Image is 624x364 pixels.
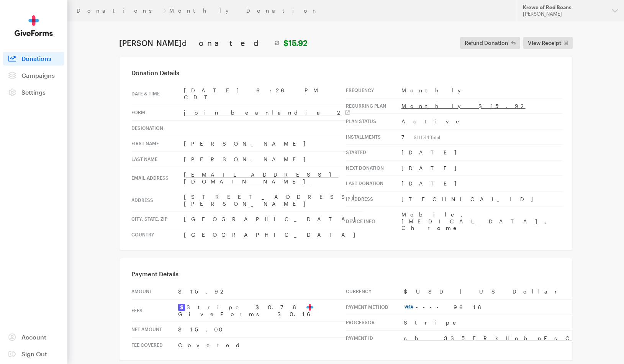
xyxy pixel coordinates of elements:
[528,38,561,48] span: View Receipt
[3,69,64,82] a: Campaigns
[346,98,401,114] th: Recurring Plan
[131,120,184,136] th: Designation
[131,337,178,353] th: Fee Covered
[460,37,520,49] button: Refund Donation
[346,284,404,299] th: Currency
[346,330,404,346] th: Payment Id
[184,227,363,242] td: [GEOGRAPHIC_DATA]
[131,83,184,105] th: Date & time
[346,299,404,315] th: Payment Method
[401,114,562,130] td: Active
[3,330,64,344] a: Account
[401,176,562,192] td: [DATE]
[131,189,184,212] th: Address
[178,304,185,311] img: stripe2-5d9aec7fb46365e6c7974577a8dae7ee9b23322d394d28ba5d52000e5e5e0903.svg
[346,176,401,192] th: Last donation
[21,72,55,79] span: Campaigns
[346,145,401,161] th: Started
[346,315,404,331] th: Processor
[131,212,184,227] th: City, state, zip
[465,38,508,48] span: Refund Donation
[21,55,51,62] span: Donations
[131,105,184,121] th: Form
[119,38,308,48] h1: [PERSON_NAME]
[523,37,573,49] a: View Receipt
[131,69,560,77] h3: Donation Details
[523,4,606,11] div: Krewe of Red Beans
[3,347,64,361] a: Sign Out
[401,207,562,236] td: Mobile, [MEDICAL_DATA], Chrome
[346,191,401,207] th: IP address
[178,299,346,322] td: Stripe $0.76 GiveForms $0.16
[346,114,401,130] th: Plan Status
[184,171,339,185] a: [EMAIL_ADDRESS][DOMAIN_NAME]
[21,89,46,96] span: Settings
[131,151,184,167] th: Last Name
[178,322,346,338] td: $15.00
[401,191,562,207] td: [TECHNICAL_ID]
[346,160,401,176] th: Next donation
[401,83,562,98] td: Monthly
[346,207,401,236] th: Device info
[283,38,308,48] strong: $15.92
[131,299,178,322] th: Fees
[21,350,47,357] span: Sign Out
[131,284,178,299] th: Amount
[15,15,53,36] img: GiveForms
[184,136,363,152] td: [PERSON_NAME]
[131,167,184,189] th: Email address
[401,160,562,176] td: [DATE]
[401,129,562,145] td: 7
[414,134,440,140] sub: $111.44 Total
[77,8,160,14] a: Donations
[184,83,363,105] td: [DATE] 6:26 PM CDT
[184,212,363,227] td: [GEOGRAPHIC_DATA]
[346,83,401,98] th: Frequency
[184,109,350,116] a: join beanlandia 2
[3,52,64,66] a: Donations
[131,270,560,278] h3: Payment Details
[131,136,184,152] th: First Name
[184,151,363,167] td: [PERSON_NAME]
[178,337,346,353] td: Covered
[346,129,401,145] th: Installments
[182,38,270,48] span: donated
[131,322,178,338] th: Net Amount
[401,103,526,109] a: Monthly $15.92
[178,284,346,299] td: $15.92
[401,145,562,161] td: [DATE]
[131,227,184,242] th: Country
[21,333,46,341] span: Account
[184,189,363,212] td: [STREET_ADDRESS][PERSON_NAME]
[523,11,606,17] div: [PERSON_NAME]
[306,304,313,311] img: favicon-aeed1a25926f1876c519c09abb28a859d2c37b09480cd79f99d23ee3a2171d47.svg
[3,85,64,99] a: Settings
